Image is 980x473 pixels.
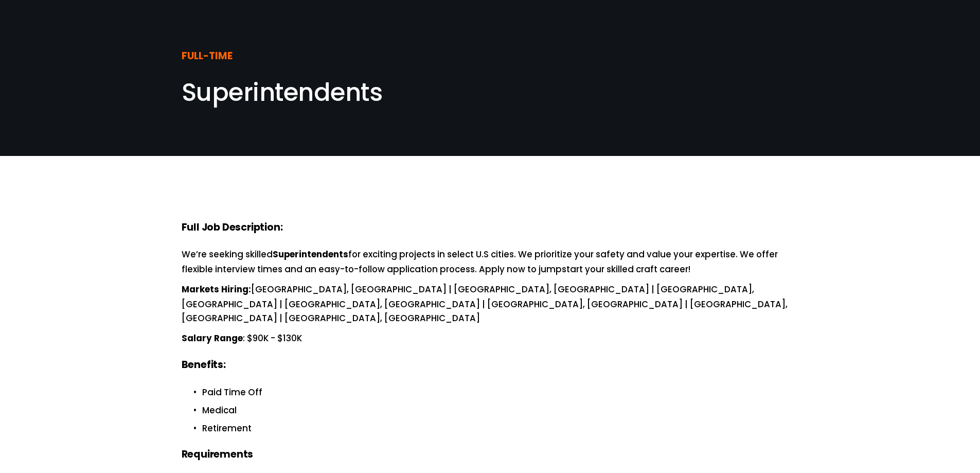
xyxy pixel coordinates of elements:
strong: Benefits: [182,357,226,374]
p: [GEOGRAPHIC_DATA], [GEOGRAPHIC_DATA] | [GEOGRAPHIC_DATA], [GEOGRAPHIC_DATA] | [GEOGRAPHIC_DATA], ... [182,283,799,325]
p: We’re seeking skilled for exciting projects in select U.S cities. We prioritize your safety and v... [182,248,799,276]
strong: Superintendents [273,248,348,262]
p: Retirement [202,422,799,435]
p: Paid Time Off [202,386,799,399]
p: Medical [202,404,799,417]
p: : $90K - $130K [182,331,799,346]
strong: Full Job Description: [182,220,283,237]
strong: Markets Hiring: [182,283,251,297]
span: Superintendents [182,75,383,110]
strong: FULL-TIME [182,48,233,65]
strong: Requirements [182,447,254,464]
strong: Salary Range [182,331,243,346]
